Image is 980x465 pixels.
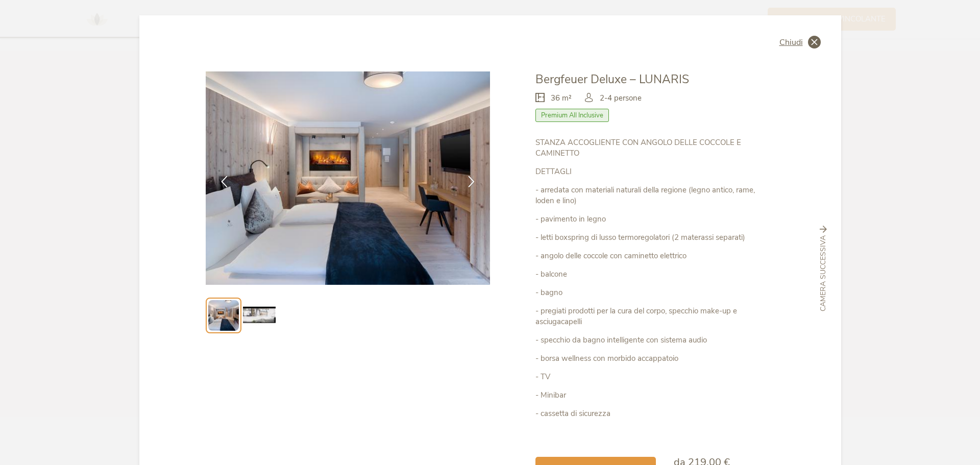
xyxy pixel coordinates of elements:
p: - specchio da bagno intelligente con sistema audio [535,335,774,346]
p: - pregiati prodotti per la cura del corpo, specchio make-up e asciugacapelli [535,306,774,327]
p: DETTAGLI [535,166,774,177]
p: - letti boxspring di lusso termoregolatori (2 materassi separati) [535,232,774,243]
p: - bagno [535,287,774,298]
img: Preview [208,300,239,331]
span: 2-4 persone [600,93,642,104]
p: - pavimento in legno [535,214,774,225]
img: Bergfeuer Deluxe – LUNARIS [206,71,491,285]
p: - balcone [535,269,774,280]
span: 36 m² [551,93,572,104]
p: - cassetta di sicurezza [535,408,774,419]
span: Premium All Inclusive [535,109,609,122]
p: STANZA ACCOGLIENTE CON ANGOLO DELLE COCCOLE E CAMINETTO [535,137,774,159]
p: - TV [535,372,774,382]
span: Camera successiva [818,235,828,311]
p: - angolo delle coccole con caminetto elettrico [535,251,774,261]
p: - arredata con materiali naturali della regione (legno antico, rame, loden e lino) [535,185,774,206]
p: - Minibar [535,390,774,401]
img: Preview [243,299,276,332]
p: - borsa wellness con morbido accappatoio [535,353,774,364]
span: Bergfeuer Deluxe – LUNARIS [535,71,689,87]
